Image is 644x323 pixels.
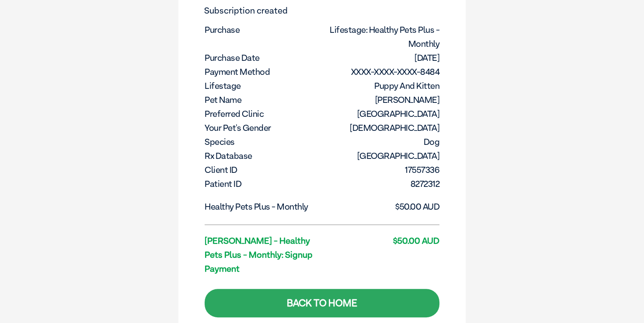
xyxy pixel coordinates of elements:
dt: Rx Database [205,149,321,163]
dd: $50.00 AUD [323,200,440,214]
dd: Lifestage: Healthy Pets Plus - Monthly [323,23,440,51]
dd: [PERSON_NAME] [323,93,440,107]
dt: Your pet's gender [205,121,321,135]
dd: Puppy and Kitten [323,79,440,93]
dd: Dog [323,135,440,149]
dt: Healthy Pets Plus - Monthly [205,200,321,214]
dt: Patient ID [205,177,321,191]
dt: Payment Method [205,65,321,79]
dt: Pet Name [205,93,321,107]
dd: [DATE] [323,51,440,65]
dt: Client ID [205,163,321,177]
dt: Purchase Date [205,51,321,65]
dt: Lifestage [205,79,321,93]
dd: 8272312 [323,177,440,191]
a: Back to Home [205,289,439,317]
dd: 17557336 [323,163,440,177]
dt: [PERSON_NAME] - Healthy Pets Plus - Monthly: Signup payment [205,234,321,276]
dd: [DEMOGRAPHIC_DATA] [323,121,440,135]
p: Subscription created [204,6,440,16]
dt: Preferred Clinic [205,107,321,121]
dt: Species [205,135,321,149]
dd: [GEOGRAPHIC_DATA] [323,107,440,121]
dd: $50.00 AUD [323,234,440,248]
dt: Purchase [205,23,321,37]
dd: [GEOGRAPHIC_DATA] [323,149,440,163]
dd: XXXX-XXXX-XXXX-8484 [323,65,440,79]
